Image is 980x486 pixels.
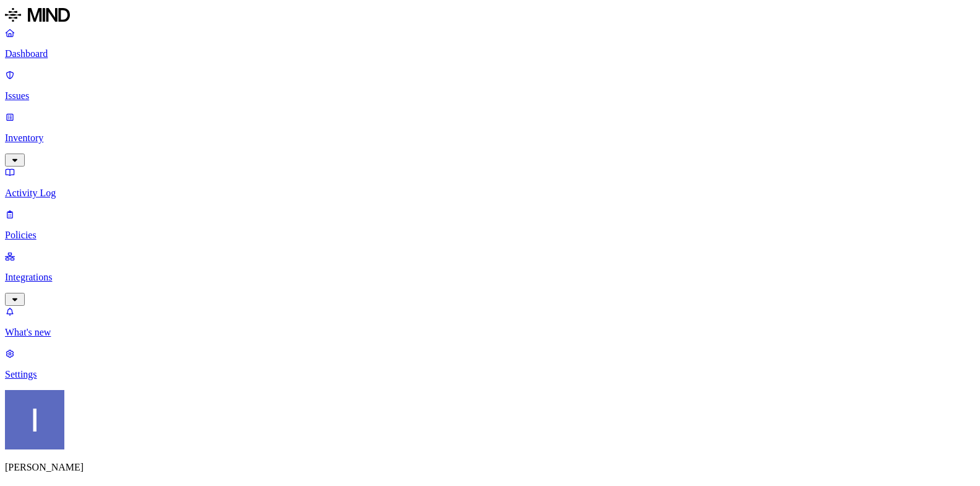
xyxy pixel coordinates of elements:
p: Activity Log [5,188,975,199]
p: Integrations [5,272,975,283]
a: Policies [5,209,975,241]
p: Settings [5,369,975,380]
a: Inventory [5,111,975,165]
p: Policies [5,230,975,241]
a: Activity Log [5,167,975,199]
p: What's new [5,327,975,338]
p: Issues [5,90,975,102]
a: What's new [5,306,975,338]
p: Dashboard [5,48,975,59]
a: Settings [5,348,975,380]
img: Itai Schwartz [5,390,64,449]
a: Issues [5,69,975,102]
a: Integrations [5,251,975,304]
a: Dashboard [5,27,975,59]
p: Inventory [5,132,975,144]
a: MIND [5,5,975,27]
img: MIND [5,5,70,25]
